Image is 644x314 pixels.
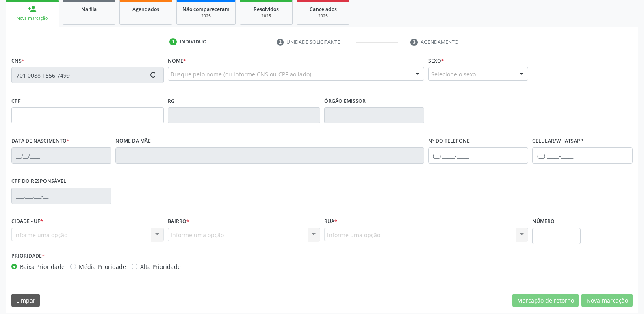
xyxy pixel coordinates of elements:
[168,54,186,67] label: Nome
[254,6,279,13] span: Resolvidos
[11,135,69,147] label: Data de nascimento
[81,6,97,13] span: Na fila
[428,54,444,67] label: Sexo
[132,6,159,13] span: Agendados
[140,262,181,271] label: Alta Prioridade
[79,262,126,271] label: Média Prioridade
[303,13,343,19] div: 2025
[11,250,45,262] label: Prioridade
[324,215,337,228] label: Rua
[532,147,632,164] input: (__) _____-_____
[171,70,311,78] span: Busque pelo nome (ou informe CNS ou CPF ao lado)
[20,262,65,271] label: Baixa Prioridade
[180,38,207,45] div: Indivíduo
[11,215,43,228] label: Cidade - UF
[115,135,151,147] label: Nome da mãe
[182,6,230,13] span: Não compareceram
[428,135,470,147] label: Nº do Telefone
[532,135,583,147] label: Celular/WhatsApp
[182,13,230,19] div: 2025
[168,215,189,228] label: Bairro
[169,38,177,45] div: 1
[532,215,555,228] label: Número
[11,147,111,164] input: __/__/____
[246,13,286,19] div: 2025
[28,4,37,13] div: person_add
[431,70,476,78] span: Selecione o sexo
[11,15,53,22] div: Nova marcação
[11,54,24,67] label: CNS
[11,95,21,107] label: CPF
[324,95,366,107] label: Órgão emissor
[310,6,337,13] span: Cancelados
[11,175,66,188] label: CPF do responsável
[11,188,111,204] input: ___.___.___-__
[168,95,175,107] label: RG
[428,147,528,164] input: (__) _____-_____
